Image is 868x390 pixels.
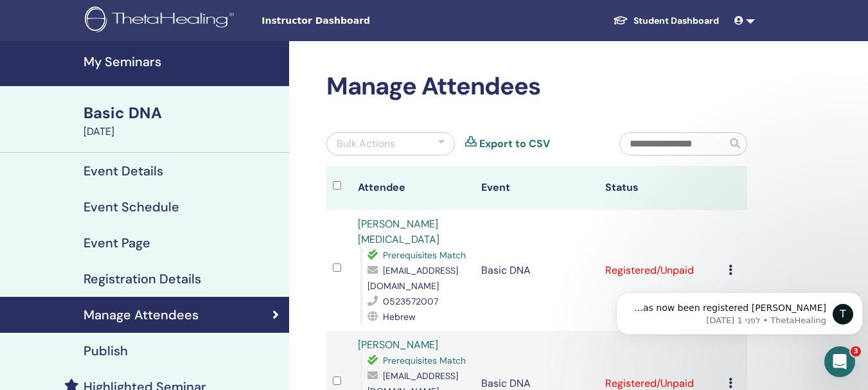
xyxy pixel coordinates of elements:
[84,102,281,124] div: Basic DNA
[76,102,289,139] a: Basic DNA[DATE]
[84,235,150,251] h4: Event Page
[613,15,628,26] img: graduation-cap-white.svg
[383,296,438,307] span: 0523572007
[851,346,861,357] span: 3
[603,9,729,33] a: Student Dashboard
[611,265,868,355] iframe: Intercom notifications הודעה
[261,14,454,28] span: Instructor Dashboard
[599,166,723,210] th: Status
[479,136,550,152] a: Export to CSV
[84,124,281,139] div: [DATE]
[326,72,747,102] h2: Manage Attendees
[358,338,438,351] a: [PERSON_NAME]
[475,210,599,331] td: Basic DNA
[84,343,128,359] h4: Publish
[824,346,855,377] iframe: Intercom live chat
[358,217,439,246] a: [PERSON_NAME][MEDICAL_DATA]
[368,265,458,292] span: [EMAIL_ADDRESS][DOMAIN_NAME]
[84,307,199,323] h4: Manage Attendees
[383,311,416,323] span: Hebrew
[475,166,599,210] th: Event
[84,199,179,215] h4: Event Schedule
[84,271,201,287] h4: Registration Details
[383,355,466,366] span: Prerequisites Match
[84,54,281,69] h4: My Seminars
[84,163,163,179] h4: Event Details
[85,6,238,35] img: logo.png
[383,249,466,261] span: Prerequisites Match
[351,166,475,210] th: Attendee
[337,136,395,152] div: Bulk Actions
